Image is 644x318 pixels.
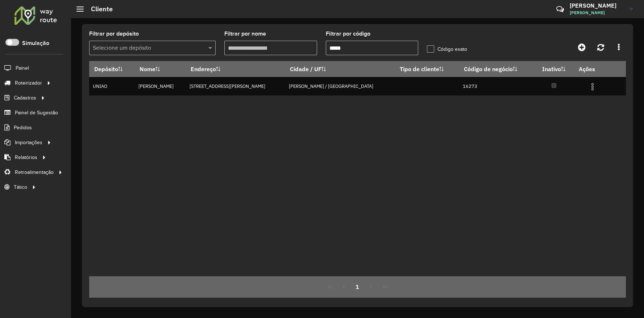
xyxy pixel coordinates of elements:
[459,61,534,77] th: Código de negócio
[15,139,42,146] span: Importações
[427,45,467,53] label: Código exato
[135,61,186,77] th: Nome
[285,77,395,95] td: [PERSON_NAME] / [GEOGRAPHIC_DATA]
[395,61,459,77] th: Tipo de cliente
[15,79,42,87] span: Roteirizador
[285,61,395,77] th: Cidade / UF
[570,9,624,16] span: [PERSON_NAME]
[534,61,574,77] th: Inativo
[14,94,36,102] span: Cadastros
[326,29,370,38] label: Filtrar por código
[14,124,32,131] span: Pedidos
[186,77,285,95] td: [STREET_ADDRESS][PERSON_NAME]
[552,1,568,17] a: Contato Rápido
[186,61,285,77] th: Endereço
[89,61,135,77] th: Depósito
[15,109,58,117] span: Painel de Sugestão
[15,168,54,176] span: Retroalimentação
[570,2,624,9] h3: [PERSON_NAME]
[89,77,135,95] td: UNIAO
[15,154,37,161] span: Relatórios
[224,29,266,38] label: Filtrar por nome
[84,5,113,13] h2: Cliente
[351,280,365,294] button: 1
[574,61,617,77] th: Ações
[459,77,534,95] td: 16273
[16,64,29,72] span: Painel
[89,29,139,38] label: Filtrar por depósito
[14,183,27,191] span: Tático
[135,77,186,95] td: [PERSON_NAME]
[22,39,49,48] label: Simulação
